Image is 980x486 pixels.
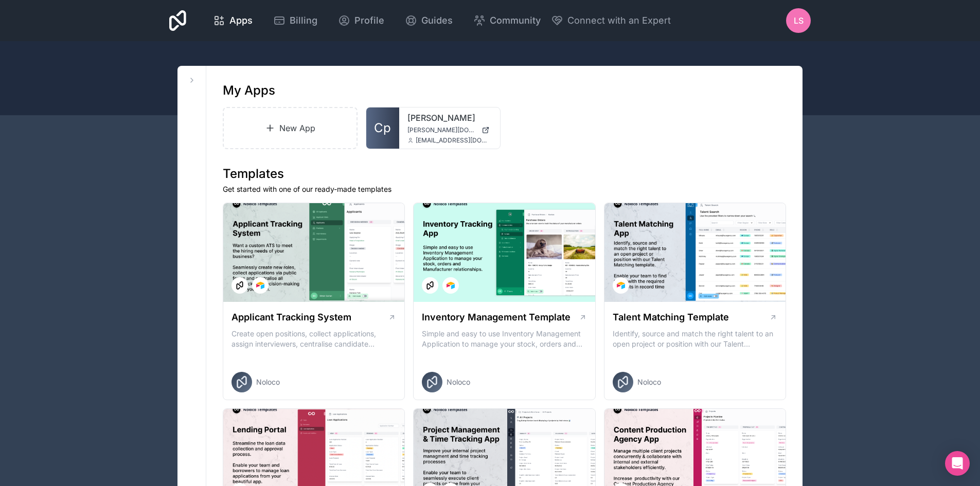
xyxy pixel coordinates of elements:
[397,9,461,32] a: Guides
[613,329,777,349] p: Identify, source and match the right talent to an open project or position with our Talent Matchi...
[945,451,970,476] div: Open Intercom Messenger
[407,112,492,124] a: [PERSON_NAME]
[567,13,671,28] span: Connect with an Expert
[265,9,326,32] a: Billing
[354,13,384,28] span: Profile
[229,13,253,28] span: Apps
[231,310,351,325] h1: Applicant Tracking System
[422,329,586,349] p: Simple and easy to use Inventory Management Application to manage your stock, orders and Manufact...
[421,13,453,28] span: Guides
[617,281,625,290] img: Airtable Logo
[447,377,470,387] span: Noloco
[330,9,393,32] a: Profile
[290,13,317,28] span: Billing
[422,310,571,325] h1: Inventory Management Template
[465,9,549,32] a: Community
[256,281,264,290] img: Airtable Logo
[551,13,671,28] button: Connect with an Expert
[416,136,492,145] span: [EMAIL_ADDRESS][DOMAIN_NAME]
[223,166,786,182] h1: Templates
[794,14,804,27] span: LS
[256,377,280,387] span: Noloco
[205,9,261,32] a: Apps
[223,82,275,99] h1: My Apps
[407,126,492,134] a: [PERSON_NAME][DOMAIN_NAME]
[613,310,729,325] h1: Talent Matching Template
[407,126,477,134] span: [PERSON_NAME][DOMAIN_NAME]
[223,107,358,149] a: New App
[447,281,455,290] img: Airtable Logo
[374,120,391,136] span: Cp
[637,377,661,387] span: Noloco
[231,329,396,349] p: Create open positions, collect applications, assign interviewers, centralise candidate feedback a...
[490,13,541,28] span: Community
[366,107,399,149] a: Cp
[223,184,786,194] p: Get started with one of our ready-made templates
